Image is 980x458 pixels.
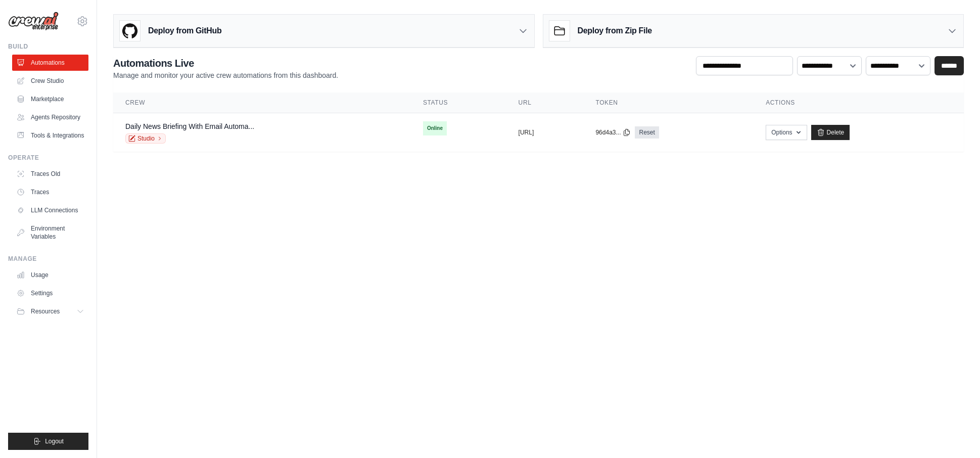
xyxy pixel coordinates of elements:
div: Manage [8,255,88,263]
a: LLM Connections [12,202,88,218]
a: Agents Repository [12,109,88,125]
a: Tools & Integrations [12,127,88,144]
span: Logout [45,437,64,445]
a: Environment Variables [12,220,88,245]
span: Online [423,121,447,135]
div: Build [8,42,88,51]
th: Actions [754,93,964,113]
button: Resources [12,303,88,319]
a: Settings [12,285,88,301]
a: Marketplace [12,91,88,107]
th: URL [506,93,584,113]
img: Logo [8,12,59,31]
a: Reset [635,126,659,139]
a: Daily News Briefing With Email Automa... [125,122,254,130]
h3: Deploy from GitHub [148,25,221,37]
h2: Automations Live [113,56,338,70]
a: Delete [811,125,850,140]
div: Operate [8,154,88,162]
th: Status [411,93,506,113]
span: Resources [31,307,60,315]
a: Traces [12,184,88,200]
a: Usage [12,267,88,283]
button: 96d4a3... [595,128,631,136]
th: Token [583,93,754,113]
h3: Deploy from Zip File [578,25,652,37]
a: Crew Studio [12,73,88,89]
th: Crew [113,93,411,113]
a: Traces Old [12,166,88,182]
img: GitHub Logo [120,21,140,41]
a: Studio [125,133,166,144]
p: Manage and monitor your active crew automations from this dashboard. [113,70,338,80]
a: Automations [12,55,88,71]
button: Logout [8,433,88,450]
button: Options [766,125,807,140]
